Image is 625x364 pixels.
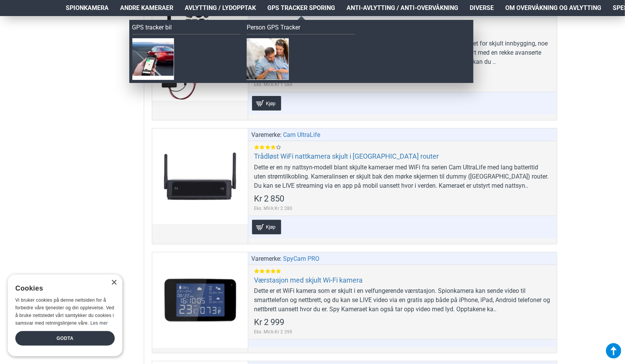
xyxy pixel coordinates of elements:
[15,331,115,346] div: Godta
[185,3,256,13] span: Avlytting / Lydopptak
[264,101,277,106] span: Kjøp
[254,328,292,335] span: Eks. MVA:Kr 2 399
[267,3,335,13] span: GPS Tracker Sporing
[120,3,173,13] span: Andre kameraer
[505,3,601,13] span: Om overvåkning og avlytting
[15,297,114,325] span: Vi bruker cookies på denne nettsiden for å forbedre våre tjenester og din opplevelse. Ved å bruke...
[111,280,117,286] div: Close
[152,252,248,348] a: Værstasjon med skjult Wi-Fi kamera Værstasjon med skjult Wi-Fi kamera
[254,205,292,212] span: Eks. MVA:Kr 2 280
[15,280,110,297] div: Cookies
[254,81,292,88] span: Eks. MVA:Kr 1 584
[247,38,288,80] img: Person GPS Tracker
[283,130,320,140] a: Cam UltraLife
[66,3,109,13] span: Spionkamera
[254,195,284,203] span: Kr 2 850
[247,23,355,34] a: Person GPS Tracker
[254,163,551,190] div: Dette er en ny nattsyn-modell blant skjulte kameraer med WiFi fra serien Cam UltraLife med lang b...
[254,286,551,314] div: Dette er et WiFi kamera som er skjult i en velfungerende værstasjon. Spionkamera kan sende video ...
[283,254,319,263] a: SpyCam PRO
[132,38,174,80] img: GPS tracker bil
[251,130,282,140] span: Varemerke:
[132,23,241,34] a: GPS tracker bil
[254,152,439,161] a: Trådløst WiFi nattkamera skjult i [GEOGRAPHIC_DATA] router
[254,276,363,284] a: Værstasjon med skjult Wi-Fi kamera
[152,128,248,224] a: Trådløst WiFi nattkamera skjult i falsk router Trådløst WiFi nattkamera skjult i falsk router
[264,224,277,229] span: Kjøp
[251,254,282,263] span: Varemerke:
[347,3,458,13] span: Anti-avlytting / Anti-overvåkning
[254,318,284,327] span: Kr 2 999
[90,320,107,326] a: Les mer, opens a new window
[470,3,494,13] span: Diverse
